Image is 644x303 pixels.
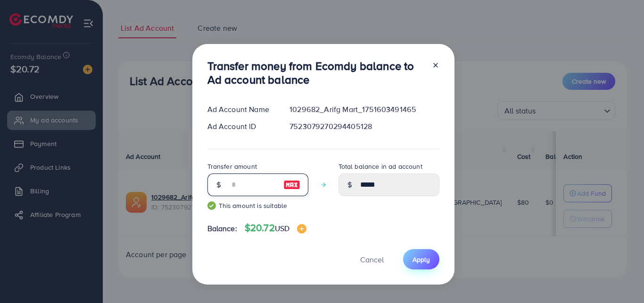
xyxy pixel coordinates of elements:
[604,260,637,296] iframe: Chat
[348,249,396,269] button: Cancel
[200,104,282,115] div: Ad Account Name
[403,249,439,269] button: Apply
[283,179,300,190] img: image
[360,254,384,265] span: Cancel
[207,223,237,234] span: Balance:
[282,104,446,115] div: 1029682_Arifg Mart_1751603491465
[339,162,422,171] label: Total balance in ad account
[200,121,282,132] div: Ad Account ID
[207,201,216,210] img: guide
[282,121,446,132] div: 7523079270294405128
[275,223,289,234] span: USD
[207,162,257,171] label: Transfer amount
[413,255,430,264] span: Apply
[245,222,306,234] h4: $20.72
[207,201,308,210] small: This amount is suitable
[207,59,424,87] h3: Transfer money from Ecomdy balance to Ad account balance
[297,224,306,234] img: image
